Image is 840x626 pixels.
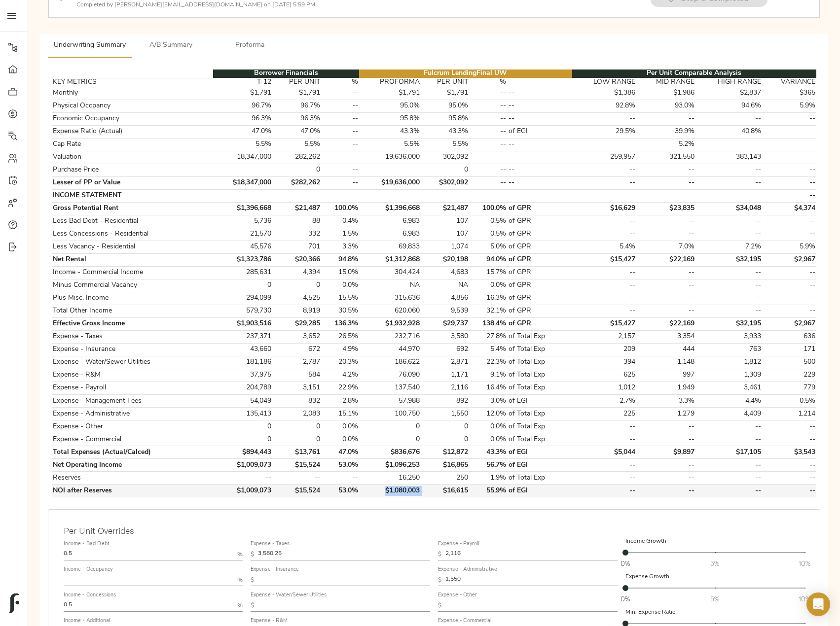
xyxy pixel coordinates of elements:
td: 95.8% [359,112,421,125]
td: 5.9% [763,241,816,253]
div: Open Intercom Messenger [806,592,830,616]
td: 259,957 [572,151,637,164]
td: 5.0% [470,241,508,253]
td: 584 [272,369,321,382]
td: 1,309 [696,369,763,382]
td: 232,716 [359,330,421,343]
td: -- [470,125,508,138]
td: 96.7% [213,100,273,112]
td: -- [470,164,508,176]
td: 7.0% [636,241,696,253]
td: 107 [421,228,470,241]
td: -- [321,87,359,100]
td: 2,787 [272,356,321,369]
td: 5.5% [421,138,470,151]
td: 93.0% [636,100,696,112]
td: 16.3% [470,292,508,305]
td: Less Concessions - Residential [52,228,213,241]
td: $2,967 [763,317,816,330]
td: $22,169 [636,253,696,266]
td: 2,871 [421,356,470,369]
td: 1,148 [636,356,696,369]
td: of EGI [508,125,572,138]
td: 37,975 [213,369,273,382]
td: Purchase Price [52,164,213,176]
td: -- [321,164,359,176]
td: -- [763,292,816,305]
td: INCOME STATEMENT [52,189,213,202]
td: of GPR [508,317,572,330]
td: 4,394 [272,266,321,279]
td: -- [696,292,763,305]
td: -- [321,138,359,151]
td: -- [470,112,508,125]
span: A/B Summary [138,39,205,52]
td: 394 [572,356,637,369]
td: $19,636,000 [359,176,421,189]
th: Borrower Financials [213,70,359,78]
td: -- [763,305,816,317]
td: $1,903,516 [213,317,273,330]
td: 40.8% [696,125,763,138]
td: Valuation [52,151,213,164]
td: Economic Occupancy [52,112,213,125]
td: -- [696,215,763,228]
td: 1,812 [696,356,763,369]
td: Less Vacancy - Residential [52,241,213,253]
span: 0% [621,594,630,604]
td: -- [572,176,637,189]
td: 9,539 [421,305,470,317]
td: -- [696,164,763,176]
td: 88 [272,215,321,228]
p: Completed by [PERSON_NAME][EMAIL_ADDRESS][DOMAIN_NAME] on [DATE] 5:59 PM [76,0,641,9]
td: 0 [272,279,321,292]
td: -- [763,112,816,125]
td: 282,262 [272,151,321,164]
td: 1,171 [421,369,470,382]
td: $16,629 [572,202,637,215]
td: $4,374 [763,202,816,215]
td: 4,683 [421,266,470,279]
td: $18,347,000 [213,176,273,189]
td: 181,186 [213,356,273,369]
td: 3,652 [272,330,321,343]
td: -- [572,228,637,241]
td: 22.3% [470,356,508,369]
td: 15.0% [321,266,359,279]
td: 5.9% [763,100,816,112]
td: 136.3% [321,317,359,330]
td: 302,092 [421,151,470,164]
td: Net Rental [52,253,213,266]
td: $1,312,868 [359,253,421,266]
td: -- [636,266,696,279]
td: 44,970 [359,343,421,356]
td: of Total Exp [508,330,572,343]
td: $365 [763,87,816,100]
td: 27.8% [470,330,508,343]
th: T-12 [213,78,273,87]
td: of GPR [508,241,572,253]
td: -- [763,215,816,228]
th: PER UNIT [421,78,470,87]
td: 5,736 [213,215,273,228]
td: $29,285 [272,317,321,330]
span: 5% [710,558,719,568]
td: 5.2% [636,138,696,151]
td: of GPR [508,279,572,292]
td: -- [508,87,572,100]
td: 29.5% [572,125,637,138]
td: Physical Occpancy [52,100,213,112]
td: -- [636,164,696,176]
th: VARIANCE [763,78,816,87]
td: of Total Exp [508,343,572,356]
td: -- [470,100,508,112]
span: Proforma [217,39,284,52]
td: $1,791 [272,87,321,100]
td: Income - Commercial Income [52,266,213,279]
td: $20,366 [272,253,321,266]
td: Expense - Taxes [52,330,213,343]
td: 18,347,000 [213,151,273,164]
td: $34,048 [696,202,763,215]
th: KEY METRICS [52,78,213,87]
td: 20.3% [321,356,359,369]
